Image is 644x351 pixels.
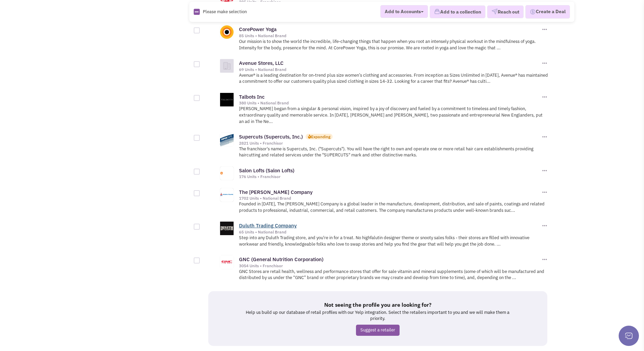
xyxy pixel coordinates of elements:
p: The franchisor's name is Supercuts, Inc. ("Supercuts"). You will have the right to own and operat... [239,146,548,158]
button: Add to Accounts [380,5,428,18]
button: Reach out [487,5,524,18]
div: Expanding [311,134,330,140]
a: The [PERSON_NAME] Company [239,189,313,195]
a: Supercuts (Supercuts, Inc.) [239,133,303,140]
p: Step into any Duluth Trading store, and you're in for a treat. No highfalutin designer theme or s... [239,235,548,247]
img: Deal-Dollar.png [530,8,536,16]
button: Add to a collection [430,5,485,18]
a: Avenue Stores, LLC [239,60,284,66]
div: 1702 Units • National Brand [239,196,541,201]
div: 2821 Units • Franchisor [239,141,541,146]
p: [PERSON_NAME] began from a singular & personal vision, inspired by a joy of discovery and fueled ... [239,106,548,125]
p: Help us build up our database of retail profiles with our Yelp integration. Select the retailers ... [242,309,514,322]
div: 176 Units • Franchisor [239,174,541,179]
a: CorePower Yoga [239,26,277,32]
a: Duluth Trading Company [239,222,297,229]
div: 85 Units • National Brand [239,33,541,39]
a: Suggest a retailer [356,325,400,336]
img: Rectangle.png [194,9,200,15]
span: Please make selection [203,8,247,14]
a: Salon Lofts (Salon Lofts) [239,167,294,174]
button: Create a Deal [525,5,570,19]
div: 65 Units • National Brand [239,229,541,235]
p: Avenue® is a leading destination for on-trend plus size women’s clothing and accessories. From in... [239,72,548,85]
p: GNC Stores are retail health, wellness and performance stores that offer for sale vitamin and min... [239,269,548,281]
div: 69 Units • National Brand [239,67,541,72]
div: 380 Units • National Brand [239,100,541,106]
p: Founded in [DATE], The [PERSON_NAME] Company is a global leader in the manufacture, development, ... [239,201,548,214]
a: GNC (General Nutrition Corporation) [239,256,324,262]
div: 3054 Units • Franchisor [239,263,541,269]
a: Talbots Inc [239,94,265,100]
img: icon-collection-lavender.png [434,8,440,15]
p: Our mission is to show the world the incredible, life-changing things that happen when you root a... [239,39,548,51]
h5: Not seeing the profile you are looking for? [242,301,514,308]
img: VectorPaper_Plane.png [492,8,498,15]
